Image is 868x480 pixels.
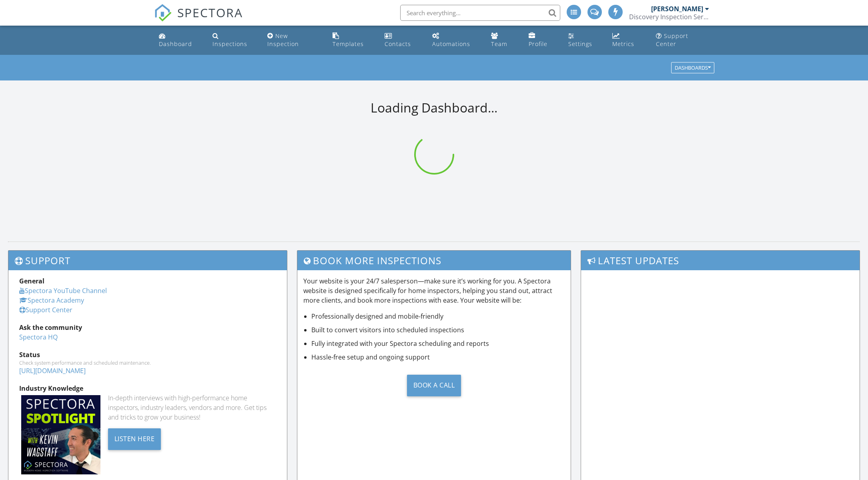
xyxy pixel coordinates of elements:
div: Dashboards [675,65,711,71]
a: Metrics [609,29,646,52]
div: Book a Call [407,375,461,396]
a: Support Center [19,305,72,314]
h3: Book More Inspections [297,251,571,270]
div: Templates [333,40,364,48]
a: Contacts [381,29,423,52]
div: Status [19,350,276,359]
li: Built to convert visitors into scheduled inspections [311,325,565,335]
span: SPECTORA [177,4,243,21]
div: Dashboard [159,40,192,48]
img: Spectoraspolightmain [21,395,100,474]
div: Automations [432,40,470,48]
a: Spectora HQ [19,333,58,341]
a: Listen Here [108,434,161,443]
div: Discovery Inspection Services [629,13,709,21]
a: Templates [329,29,375,52]
a: Spectora Academy [19,296,84,305]
div: Support Center [656,32,688,48]
div: Team [491,40,507,48]
a: Book a Call [303,368,565,402]
div: Check system performance and scheduled maintenance. [19,359,276,366]
div: Listen Here [108,428,161,450]
p: Your website is your 24/7 salesperson—make sure it’s working for you. A Spectora website is desig... [303,276,565,305]
div: [PERSON_NAME] [651,5,703,13]
a: Company Profile [525,29,559,52]
a: Team [488,29,519,52]
a: Spectora YouTube Channel [19,286,107,295]
div: Inspections [212,40,247,48]
li: Professionally designed and mobile-friendly [311,311,565,321]
h3: Latest Updates [581,251,860,270]
button: Dashboards [671,62,714,74]
div: Industry Knowledge [19,384,276,393]
div: Profile [529,40,547,48]
div: Contacts [385,40,411,48]
a: [URL][DOMAIN_NAME] [19,366,86,375]
a: Support Center [653,29,712,52]
a: Automations (Advanced) [429,29,481,52]
li: Fully integrated with your Spectora scheduling and reports [311,339,565,348]
li: Hassle-free setup and ongoing support [311,352,565,362]
div: In-depth interviews with high-performance home inspectors, industry leaders, vendors and more. Ge... [108,393,276,422]
div: Settings [568,40,592,48]
img: The Best Home Inspection Software - Spectora [154,4,172,22]
input: Search everything... [400,5,560,21]
div: New Inspection [267,32,299,48]
a: Settings [565,29,603,52]
h3: Support [8,251,287,270]
a: SPECTORA [154,11,243,28]
div: Ask the community [19,323,276,332]
a: Inspections [209,29,258,52]
a: New Inspection [264,29,323,52]
a: Dashboard [156,29,203,52]
div: Metrics [612,40,634,48]
strong: General [19,277,44,285]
